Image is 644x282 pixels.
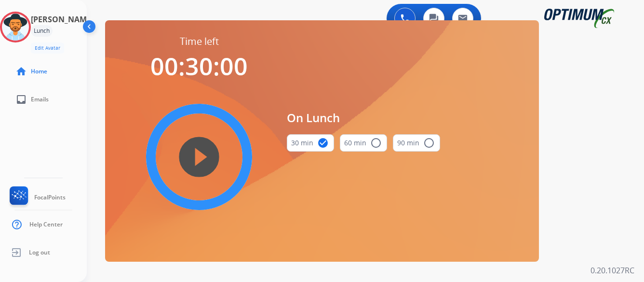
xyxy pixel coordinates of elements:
span: Time left [180,35,219,48]
span: 00:30:00 [150,50,248,83]
mat-icon: check_circle [317,137,329,149]
button: 30 min [287,134,334,152]
mat-icon: play_circle_filled [193,151,205,163]
span: Emails [31,96,49,103]
span: On Lunch [287,109,440,127]
span: Home [31,68,47,75]
p: 0.20.1027RC [590,265,634,276]
div: Lunch [31,25,53,37]
h3: [PERSON_NAME] [31,14,94,25]
span: FocalPoints [34,194,66,201]
button: 90 min [393,134,440,152]
a: FocalPoints [8,186,66,209]
mat-icon: radio_button_unchecked [370,137,382,149]
span: Log out [29,249,50,256]
mat-icon: radio_button_unchecked [423,137,435,149]
mat-icon: home [15,66,27,77]
mat-icon: inbox [15,94,27,105]
button: 60 min [340,134,387,152]
button: Edit Avatar [31,42,64,54]
img: avatar [2,14,29,41]
span: Help Center [29,221,63,228]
